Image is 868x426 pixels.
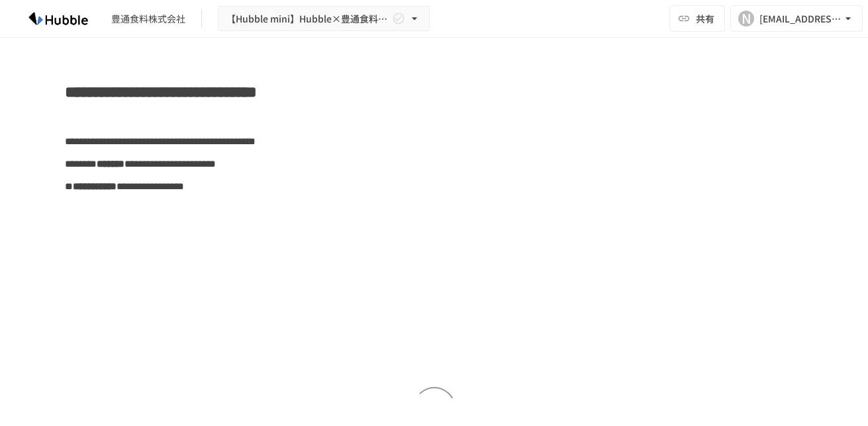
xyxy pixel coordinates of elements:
button: N[EMAIL_ADDRESS][DOMAIN_NAME] [730,5,863,32]
span: 共有 [696,11,714,26]
button: 【Hubble mini】Hubble×豊通食料株式会社 オンボーディングプロジェクト [218,6,430,32]
img: HzDRNkGCf7KYO4GfwKnzITak6oVsp5RHeZBEM1dQFiQ [16,8,101,29]
div: N [738,11,754,26]
button: 共有 [669,5,725,32]
div: [EMAIL_ADDRESS][DOMAIN_NAME] [759,11,842,27]
span: 【Hubble mini】Hubble×豊通食料株式会社 オンボーディングプロジェクト [226,11,389,27]
div: 豊通食料株式会社 [111,12,185,26]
